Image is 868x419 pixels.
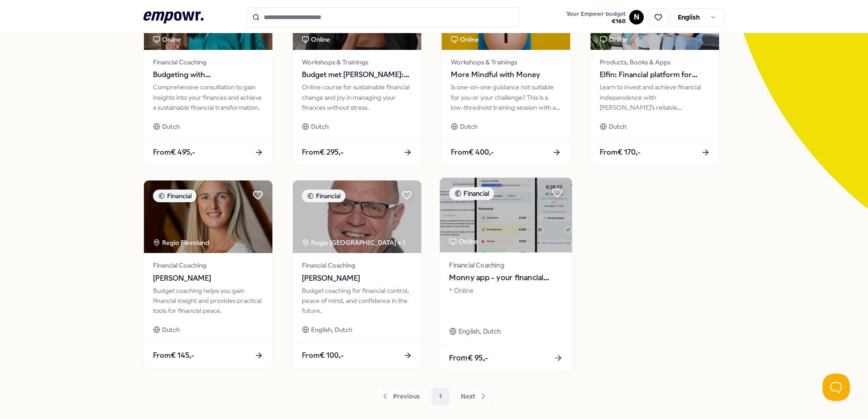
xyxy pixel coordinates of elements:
[162,122,180,132] span: Dutch
[609,122,626,132] span: Dutch
[162,325,180,335] span: Dutch
[451,34,479,44] div: Online
[302,82,412,112] div: Online course for sustainable financial change and joy in managing your finances without stress.
[451,82,561,112] div: Is one-on-one guidance not suitable for you or your challenge? This is a low-threshold training s...
[600,82,710,112] div: Learn to invest and achieve financial independence with [PERSON_NAME]’s reliable knowledge and to...
[247,7,519,27] input: Search for products, categories or subcategories
[600,34,628,44] div: Online
[153,286,263,316] div: Budget coaching helps you gain financial insight and provides practical tools for financial peace.
[823,374,850,401] iframe: Help Scout Beacon - Open
[451,57,561,67] span: Workshops & Trainings
[451,146,494,158] span: From € 400,-
[459,326,501,337] span: English, Dutch
[302,34,330,44] div: Online
[153,238,211,248] div: Regio Flevoland
[440,178,572,253] img: package image
[460,122,478,132] span: Dutch
[153,57,263,67] span: Financial Coaching
[629,10,644,24] button: N
[293,180,421,253] img: package image
[449,187,494,200] div: Financial
[292,180,422,369] a: package imageFinancialRegio [GEOGRAPHIC_DATA] + 1Financial Coaching[PERSON_NAME]Budget coaching f...
[449,352,488,364] span: From € 95,-
[600,69,710,81] span: Elfin: Financial platform for women
[311,122,329,132] span: Dutch
[153,82,263,112] div: Comprehensive consultation to gain insights into your finances and achieve a sustainable financia...
[302,146,344,158] span: From € 295,-
[439,177,573,372] a: package imageFinancialOnlineFinancial CoachingMonny app - your financial assistent* OnlineEnglish...
[153,350,194,361] span: From € 145,-
[449,272,562,284] span: Monny app - your financial assistent
[302,69,412,81] span: Budget met [PERSON_NAME]: Upgrade Your Finances!
[451,69,561,81] span: More Mindful with Money
[566,10,626,18] span: Your Empowr budget
[302,57,412,67] span: Workshops & Trainings
[153,190,197,202] div: Financial
[302,238,405,248] div: Regio [GEOGRAPHIC_DATA] + 1
[311,325,352,335] span: English, Dutch
[153,69,263,81] span: Budgeting with [PERSON_NAME]: Consultation
[302,350,344,361] span: From € 100,-
[600,57,710,67] span: Products, Books & Apps
[302,260,412,270] span: Financial Coaching
[449,260,562,270] span: Financial Coaching
[153,146,195,158] span: From € 495,-
[144,180,272,253] img: package image
[562,8,629,27] a: Your Empowr budget€160
[600,146,641,158] span: From € 170,-
[153,34,181,44] div: Online
[302,286,412,316] div: Budget coaching for financial control, peace of mind, and confidence in the future.
[153,273,263,284] span: [PERSON_NAME]
[566,18,626,25] span: € 160
[153,260,263,270] span: Financial Coaching
[564,9,627,27] button: Your Empowr budget€160
[449,286,562,317] div: * Online
[302,190,345,202] div: Financial
[449,237,478,247] div: Online
[143,180,273,369] a: package imageFinancialRegio Flevoland Financial Coaching[PERSON_NAME]Budget coaching helps you ga...
[302,273,412,284] span: [PERSON_NAME]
